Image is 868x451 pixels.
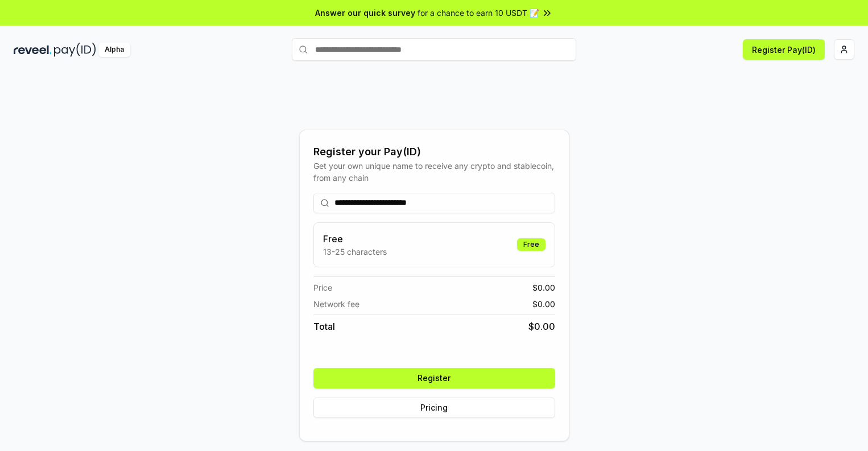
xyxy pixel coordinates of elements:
[313,368,555,388] button: Register
[54,43,96,57] img: pay_id
[313,298,359,310] span: Network fee
[418,7,539,19] span: for a chance to earn 10 USDT 📝
[528,320,555,333] span: $ 0.00
[532,298,555,310] span: $ 0.00
[323,246,387,258] p: 13-25 characters
[315,7,415,19] span: Answer our quick survey
[313,282,332,293] span: Price
[313,144,555,160] div: Register your Pay(ID)
[743,39,825,60] button: Register Pay(ID)
[98,43,130,57] div: Alpha
[313,398,555,418] button: Pricing
[14,43,52,57] img: reveel_dark
[323,232,387,246] h3: Free
[532,282,555,293] span: $ 0.00
[313,320,335,333] span: Total
[313,160,555,184] div: Get your own unique name to receive any crypto and stablecoin, from any chain
[517,238,545,251] div: Free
